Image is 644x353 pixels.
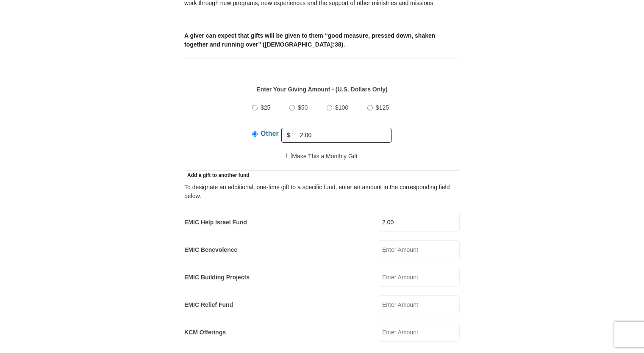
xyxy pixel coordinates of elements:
label: EMIC Relief Fund [184,301,233,309]
span: Add a gift to another fund [184,172,250,178]
input: Enter Amount [379,268,460,287]
span: $ [281,128,296,143]
input: Other Amount [295,128,392,143]
span: $100 [335,104,348,111]
input: Enter Amount [379,323,460,342]
label: Make This a Monthly Gift [286,152,358,161]
input: Enter Amount [379,295,460,314]
span: Other [261,130,279,137]
b: A giver can expect that gifts will be given to them “good measure, pressed down, shaken together ... [184,32,435,48]
label: EMIC Help Israel Fund [184,218,247,227]
input: Enter Amount [379,240,460,259]
span: $25 [261,104,270,111]
input: Make This a Monthly Gift [286,153,292,158]
span: $125 [376,104,389,111]
label: EMIC Building Projects [184,273,250,282]
strong: Enter Your Giving Amount - (U.S. Dollars Only) [256,86,387,93]
div: To designate an additional, one-time gift to a specific fund, enter an amount in the correspondin... [184,183,460,201]
input: Enter Amount [379,213,460,232]
label: KCM Offerings [184,328,226,337]
span: $50 [298,104,308,111]
label: EMIC Benevolence [184,245,237,254]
